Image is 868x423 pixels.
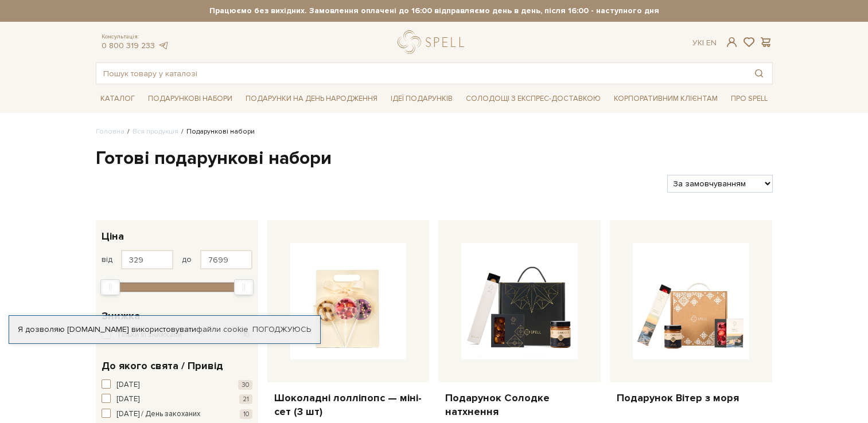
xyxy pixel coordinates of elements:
[102,308,140,324] span: Знижка
[116,394,139,405] span: [DATE]
[200,250,252,269] input: Ціна
[445,391,594,418] a: Подарунок Солодке натхнення
[143,90,237,108] a: Подарункові набори
[116,409,200,420] span: [DATE] / День закоханих
[238,380,252,390] span: 30
[96,90,139,108] a: Каталог
[102,41,155,50] a: 0 800 319 233
[96,6,773,16] strong: Працюємо без вихідних. Замовлення оплачені до 16:00 відправляємо день в день, після 16:00 - насту...
[398,30,469,54] a: logo
[102,358,223,374] span: До якого свята / Привід
[617,391,765,405] a: Подарунок Вітер з моря
[121,250,173,269] input: Ціна
[234,279,254,295] div: Max
[102,33,169,41] span: Консультація:
[116,379,139,391] span: [DATE]
[252,324,311,335] a: Погоджуюсь
[706,38,717,48] a: En
[746,63,772,84] button: Пошук товару у каталозі
[96,127,124,136] a: Головна
[133,127,178,136] a: Вся продукція
[102,394,252,405] button: [DATE] 21
[196,324,248,334] a: файли cookie
[9,324,320,335] div: Я дозволяю [DOMAIN_NAME] використовувати
[274,391,423,418] a: Шоколадні лолліпопс — міні-сет (3 шт)
[461,89,605,108] a: Солодощі з експрес-доставкою
[386,90,457,108] a: Ідеї подарунків
[178,127,255,137] li: Подарункові набори
[102,254,112,265] span: від
[609,90,722,108] a: Корпоративним клієнтам
[239,394,252,404] span: 21
[102,379,252,391] button: [DATE] 30
[182,254,192,265] span: до
[102,229,124,244] span: Ціна
[102,409,252,420] button: [DATE] / День закоханих 10
[96,147,773,171] h1: Готові подарункові набори
[241,90,382,108] a: Подарунки на День народження
[726,90,772,108] a: Про Spell
[240,409,252,419] span: 10
[692,38,717,48] div: Ук
[702,38,704,48] span: |
[100,279,120,295] div: Min
[158,41,169,50] a: telegram
[96,63,746,84] input: Пошук товару у каталозі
